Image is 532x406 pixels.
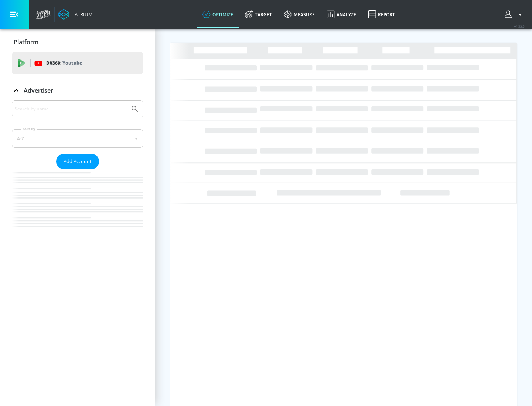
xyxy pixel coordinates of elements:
p: Youtube [62,59,82,67]
p: DV360: [46,59,82,67]
div: Platform [12,32,143,52]
label: Sort By [21,127,37,131]
p: Advertiser [24,86,53,94]
div: Atrium [72,11,93,18]
a: Target [239,1,278,28]
nav: list of Advertiser [12,169,143,241]
p: Platform [14,38,38,46]
a: Analyze [321,1,362,28]
a: measure [278,1,321,28]
a: Report [362,1,401,28]
div: Advertiser [12,100,143,241]
span: v 4.32.0 [514,24,525,28]
a: Atrium [58,9,93,20]
div: DV360: Youtube [12,52,143,74]
div: A-Z [12,129,143,148]
button: Add Account [56,154,99,169]
div: Advertiser [12,80,143,101]
a: optimize [197,1,239,28]
input: Search by name [15,104,127,114]
span: Add Account [64,157,92,166]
